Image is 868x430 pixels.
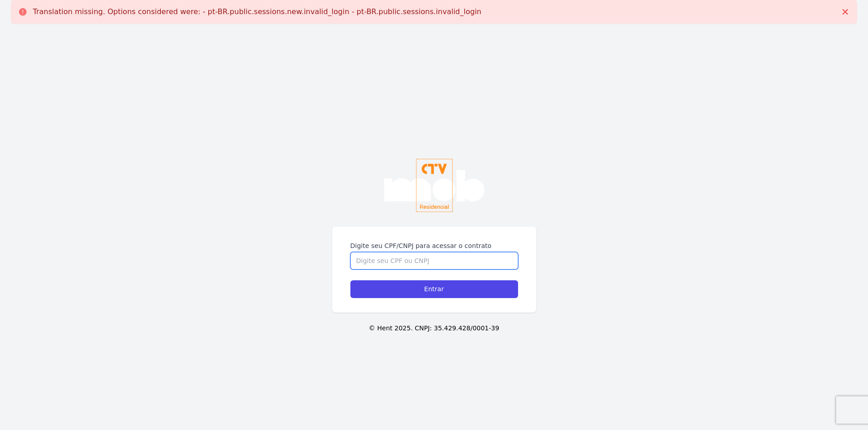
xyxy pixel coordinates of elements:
p: © Hent 2025. CNPJ: 35.429.428/0001-39 [15,324,853,333]
label: Digite seu CPF/CNPJ para acessar o contrato [350,241,518,250]
input: Digite seu CPF ou CNPJ [350,252,518,269]
p: Translation missing. Options considered were: - pt-BR.public.sessions.new.invalid_login - pt-BR.p... [33,7,482,16]
img: mob01@300x-1024x543.png [384,159,484,212]
input: Entrar [350,280,518,298]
